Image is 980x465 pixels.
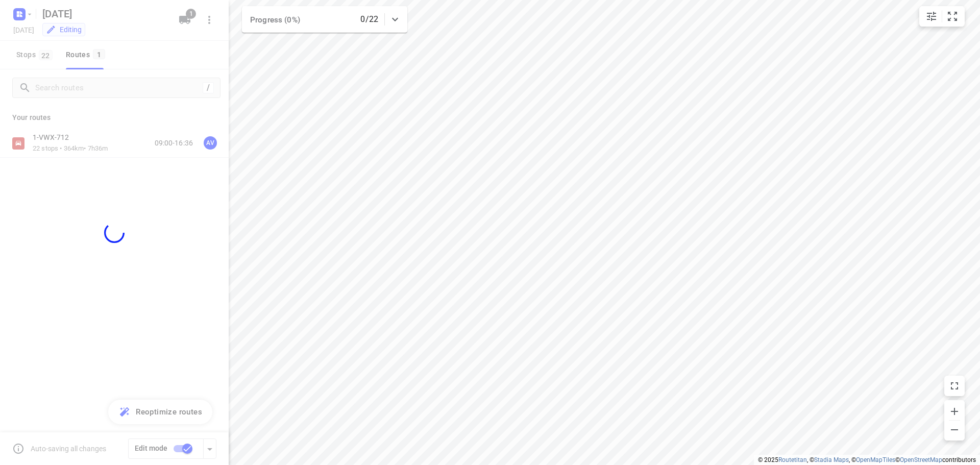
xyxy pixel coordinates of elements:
[900,456,942,463] a: OpenStreetMap
[250,15,300,25] span: Progress (0%)
[360,13,378,26] p: 0/22
[814,456,849,463] a: Stadia Maps
[778,456,807,463] a: Routetitan
[921,6,942,27] button: Map settings
[942,6,963,27] button: Fit zoom
[242,6,407,33] div: Progress (0%)0/22
[856,456,895,463] a: OpenMapTiles
[919,6,965,27] div: small contained button group
[758,456,976,463] li: © 2025 , © , © © contributors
